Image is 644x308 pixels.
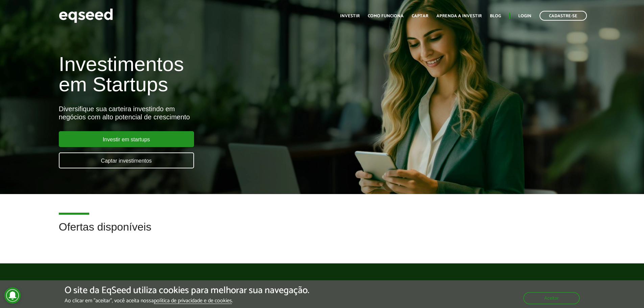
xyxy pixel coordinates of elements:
[540,11,587,21] a: Cadastre-se
[59,221,586,243] h2: Ofertas disponíveis
[59,152,194,168] a: Captar investimentos
[65,298,309,304] p: Ao clicar em "aceitar", você aceita nossa .
[340,14,360,18] a: Investir
[523,292,580,304] button: Aceitar
[412,14,428,18] a: Captar
[59,54,371,95] h1: Investimentos em Startups
[436,14,482,18] a: Aprenda a investir
[59,105,371,121] div: Diversifique sua carteira investindo em negócios com alto potencial de crescimento
[65,285,309,296] h5: O site da EqSeed utiliza cookies para melhorar sua navegação.
[59,7,113,25] img: EqSeed
[490,14,501,18] a: Blog
[59,131,194,147] a: Investir em startups
[154,298,232,304] a: política de privacidade e de cookies
[368,14,404,18] a: Como funciona
[518,14,531,18] a: Login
